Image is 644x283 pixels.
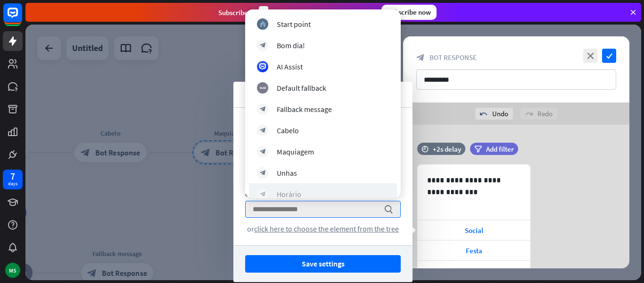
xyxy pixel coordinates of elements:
i: redo [525,110,533,118]
div: Start point [277,19,311,29]
i: block_bot_response [260,191,266,197]
i: block_bot_response [260,106,266,112]
span: Social [465,226,483,235]
div: Horário [277,189,301,199]
i: undo [480,110,487,118]
span: Add filter [486,145,514,154]
i: close [583,49,597,63]
i: time [421,146,429,152]
div: MS [5,263,20,278]
div: Redo [520,108,557,120]
div: Unhas [277,168,297,178]
i: block_fallback [260,85,266,91]
div: Subscribe now [381,5,437,20]
div: Cabelo [277,126,299,135]
div: +2s delay [433,145,461,154]
div: days [8,180,17,187]
i: block_bot_response [260,42,266,48]
span: Festa [466,246,482,255]
i: home_2 [260,21,266,27]
i: search [384,205,393,214]
i: block_bot_response [260,148,266,154]
button: Save settings [245,255,401,273]
span: Casamento [457,266,491,275]
span: Bot Response [429,53,477,62]
div: Default fallback [277,83,326,93]
i: check [602,49,616,63]
div: 3 [259,6,268,19]
div: Subscribe in days to get your first month for $1 [218,6,374,19]
div: Undo [475,108,513,120]
div: Bom dia! [277,41,305,50]
i: filter [474,146,482,153]
div: AI Assist [277,62,303,71]
span: click here to choose the element from the tree [254,224,399,233]
i: block_bot_response [260,170,266,176]
div: 7 [10,172,15,180]
a: 7 days [3,170,23,189]
div: or [245,224,401,233]
i: block_bot_response [416,53,425,62]
div: Fallback message [277,104,332,114]
div: Maquiagem [277,147,314,156]
i: block_bot_response [260,127,266,133]
div: Go to [245,190,401,198]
